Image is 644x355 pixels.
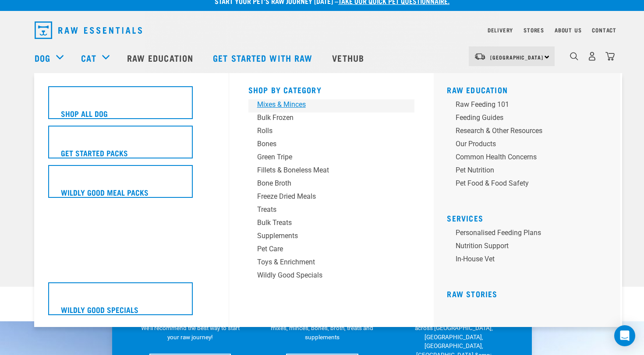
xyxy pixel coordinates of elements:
a: Toys & Enrichment [248,257,415,270]
div: Toys & Enrichment [257,257,394,267]
a: Raw Education [447,88,508,92]
a: Treats [248,204,415,218]
a: Bone Broth [248,178,415,191]
a: Fillets & Boneless Meat [248,165,415,178]
a: Freeze Dried Meals [248,191,415,204]
h5: Get Started Packs [61,147,128,158]
div: Pet Care [257,244,394,254]
div: Research & Other Resources [456,126,592,136]
div: Common Health Concerns [456,152,592,162]
img: user.png [587,52,597,61]
a: Supplements [248,231,415,244]
a: Our Products [447,139,613,152]
a: Personalised Feeding Plans [447,228,613,241]
a: Common Health Concerns [447,152,613,165]
a: Rolls [248,126,415,139]
img: van-moving.png [474,53,486,60]
a: Wildly Good Meal Packs [48,165,215,204]
a: Research & Other Resources [447,126,613,139]
a: Pet Food & Food Safety [447,178,613,191]
a: Contact [592,28,616,32]
a: Raw Stories [447,292,497,296]
a: Get Started Packs [48,126,215,165]
a: Feeding Guides [447,112,613,126]
a: Wildly Good Specials [248,270,415,283]
div: Freeze Dried Meals [257,191,394,202]
div: Pet Nutrition [456,165,592,176]
a: Bulk Treats [248,218,415,231]
a: Pet Care [248,244,415,257]
a: Nutrition Support [447,241,613,254]
h5: Shop All Dog [61,108,108,119]
div: Bulk Treats [257,218,394,228]
div: Pet Food & Food Safety [456,178,592,189]
div: Green Tripe [257,152,394,162]
a: Stores [524,28,544,32]
a: Bulk Frozen [248,112,415,126]
a: Wildly Good Specials [48,282,215,322]
div: Raw Feeding 101 [456,99,592,110]
img: home-icon-1@2x.png [570,52,578,60]
h5: Wildly Good Meal Packs [61,186,149,198]
div: Rolls [257,126,394,136]
a: Raw Education [118,40,204,75]
a: Bones [248,139,415,152]
a: Pet Nutrition [447,165,613,178]
a: About Us [555,28,581,32]
h5: Services [447,214,613,221]
div: Wildly Good Specials [257,270,394,281]
a: Vethub [323,40,375,75]
div: Supplements [257,231,394,241]
a: Dog [35,51,50,64]
div: Open Intercom Messenger [614,325,635,346]
img: home-icon@2x.png [605,52,615,61]
a: Raw Feeding 101 [447,99,613,112]
span: [GEOGRAPHIC_DATA] [490,56,543,59]
div: Our Products [456,139,592,149]
div: Treats [257,204,394,215]
a: Green Tripe [248,152,415,165]
a: Mixes & Minces [248,99,415,112]
a: Delivery [488,28,513,32]
img: Raw Essentials Logo [35,21,142,39]
h5: Wildly Good Specials [61,304,138,315]
nav: dropdown navigation [28,18,616,42]
a: Cat [81,51,96,64]
div: Mixes & Minces [257,99,394,110]
a: Get started with Raw [204,40,323,75]
div: Bone Broth [257,178,394,189]
div: Feeding Guides [456,112,592,123]
h5: Shop By Category [248,85,415,92]
a: Shop All Dog [48,86,215,126]
div: Bulk Frozen [257,112,394,123]
div: Bones [257,139,394,149]
a: In-house vet [447,254,613,267]
div: Fillets & Boneless Meat [257,165,394,176]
